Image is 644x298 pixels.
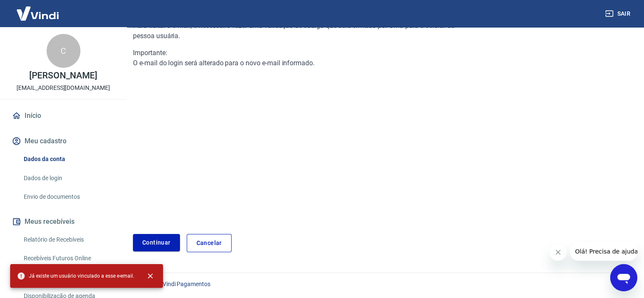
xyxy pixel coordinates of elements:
a: Início [10,106,116,125]
span: Olá! Precisa de ajuda? [5,6,71,13]
a: Relatório de Recebíveis [20,231,116,248]
span: Já existe um usuário vinculado a esse e-email. [17,272,134,280]
button: Meus recebíveis [10,212,116,231]
a: Continuar [133,234,180,251]
iframe: Button to launch messaging window [610,264,637,291]
p: [PERSON_NAME] [29,71,97,80]
button: close [141,267,160,285]
a: Dados da conta [20,150,116,168]
a: Recebíveis Futuros Online [20,250,116,267]
div: O e-mail do login será alterado para o novo e-mail informado. [133,48,467,68]
div: Importante: [133,48,467,58]
p: Para editar o e-mail, é necessário fazer uma validação de código que será enviado por SMS para o ... [133,21,467,41]
p: [EMAIL_ADDRESS][DOMAIN_NAME] [17,84,110,92]
iframe: Close message [550,244,567,261]
button: Meu cadastro [10,132,116,150]
a: Vindi Pagamentos [163,281,210,287]
a: Cancelar [187,234,232,252]
iframe: Message from company [570,242,637,261]
a: Dados de login [20,170,116,187]
img: Vindi [10,0,65,26]
p: 2025 © [143,280,624,289]
button: Sair [603,6,634,22]
div: C [47,34,80,68]
a: Envio de documentos [20,188,116,206]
